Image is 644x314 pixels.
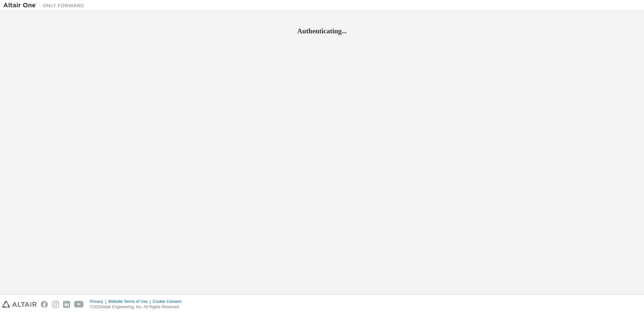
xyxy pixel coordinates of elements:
[52,301,59,308] img: instagram.svg
[41,301,48,308] img: facebook.svg
[90,299,108,304] div: Privacy
[2,301,37,308] img: altair_logo.svg
[108,299,153,304] div: Website Terms of Use
[74,301,84,308] img: youtube.svg
[90,304,186,310] p: © 2025 Altair Engineering, Inc. All Rights Reserved.
[3,27,641,35] h2: Authenticating...
[153,299,185,304] div: Cookie Consent
[63,301,70,308] img: linkedin.svg
[3,2,88,9] img: Altair One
